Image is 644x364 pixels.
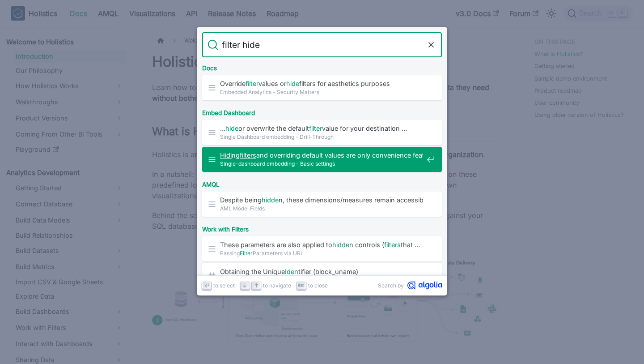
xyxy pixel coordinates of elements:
[218,32,426,57] input: Search docs
[220,79,423,88] span: Override values or filters for aesthetics purposes
[407,281,442,290] svg: Algolia
[309,124,322,132] mark: filter
[298,282,305,289] svg: Escape key
[220,151,232,159] mark: Hidi
[202,147,442,172] a: Hidingfiltersand overriding default values are only convenience features …Single-dashboard embedd...
[253,282,260,289] svg: Arrow up
[220,240,423,249] span: These parameters are also applied to n controls ( that …
[200,102,444,120] div: Embed Dashboard
[220,133,423,141] span: Single Dashboard embedding - Drill-Through
[332,241,349,248] mark: hidde
[263,281,291,290] span: to navigate
[202,263,442,288] a: Obtaining the UniqueIdentifier (block_uname)​PassingFilterParameters via URL
[220,151,423,159] span: ng and overriding default values are only convenience features …
[202,120,442,145] a: …hideor overwrite the defaultfiltervalue for your destination …Single Dashboard embedding - Drill...
[220,249,423,257] span: Passing Parameters via URL
[240,151,256,159] mark: filters
[220,196,423,204] span: Despite being n, these dimensions/measures remain accessible through Dashboard …
[262,196,279,204] mark: hidde
[200,218,444,236] div: Work with Filters
[220,267,423,276] span: Obtaining the Unique ntifier (block_uname)​
[202,236,442,261] a: These parameters are also applied tohidden controls (filtersthat …PassingFilterParameters via URL
[220,204,423,213] span: AML Model Fields
[240,250,253,257] mark: Filter
[378,281,404,290] span: Search by
[378,281,442,290] a: Search byAlgolia
[426,39,436,50] button: Clear the query
[213,281,235,290] span: to select
[384,241,401,248] mark: filters
[203,282,210,289] svg: Enter key
[200,174,444,192] div: AMQL
[220,124,423,133] span: … or overwrite the default value for your destination …
[200,57,444,75] div: Docs
[202,75,442,100] a: Overridefiltervalues orhidefilters for aesthetics purposesEmbedded Analytics - Security Matters
[308,281,328,290] span: to close
[241,282,248,289] svg: Arrow down
[285,268,294,275] mark: Ide
[225,124,238,132] mark: hide
[220,159,423,168] span: Single-dashboard embedding - Basic settings
[286,80,299,87] mark: hide
[246,80,258,87] mark: filter
[202,192,442,217] a: Despite beinghidden, these dimensions/measures remain accessible through Dashboard …AML Model Fields
[220,88,423,96] span: Embedded Analytics - Security Matters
